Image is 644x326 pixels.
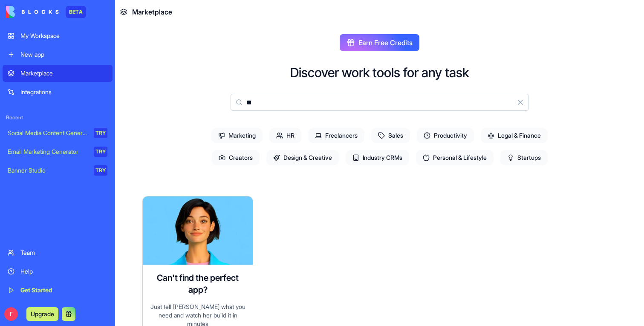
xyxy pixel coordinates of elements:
div: My Workspace [20,32,107,40]
span: HR [269,128,301,143]
span: Industry CRMs [346,150,409,165]
a: Marketplace [3,65,113,82]
a: BETA [6,6,86,18]
div: TRY [94,147,107,157]
div: Email Marketing Generator [8,147,88,156]
div: TRY [94,128,107,138]
span: Creators [212,150,260,165]
img: Ella AI assistant [143,196,253,265]
div: BETA [66,6,86,18]
h4: Can't find the perfect app? [150,272,246,296]
a: Help [3,263,113,280]
div: Banner Studio [8,166,88,175]
span: Legal & Finance [481,128,548,143]
a: Team [3,244,113,261]
div: Marketplace [20,69,107,78]
div: TRY [94,165,107,176]
a: My Workspace [3,27,113,44]
span: Freelancers [308,128,364,143]
span: Personal & Lifestyle [416,150,494,165]
span: Design & Creative [266,150,339,165]
a: Banner StudioTRY [3,162,113,179]
div: Social Media Content Generator [8,129,88,137]
div: Team [20,248,107,257]
div: New app [20,50,107,59]
div: Integrations [20,88,107,96]
span: Marketing [211,128,263,143]
a: Upgrade [26,309,58,318]
span: Recent [3,114,113,121]
span: Earn Free Credits [358,38,413,48]
span: Productivity [417,128,474,143]
a: Social Media Content GeneratorTRY [3,124,113,141]
button: Earn Free Credits [340,34,419,51]
img: logo [6,6,59,18]
span: Marketplace [132,7,172,17]
div: Help [20,267,107,276]
span: Sales [371,128,410,143]
a: Integrations [3,84,113,101]
a: Get Started [3,282,113,299]
a: New app [3,46,113,63]
span: F [4,307,18,321]
button: Upgrade [26,307,58,321]
a: Email Marketing GeneratorTRY [3,143,113,160]
div: Get Started [20,286,107,294]
span: Startups [500,150,548,165]
h2: Discover work tools for any task [290,65,469,80]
